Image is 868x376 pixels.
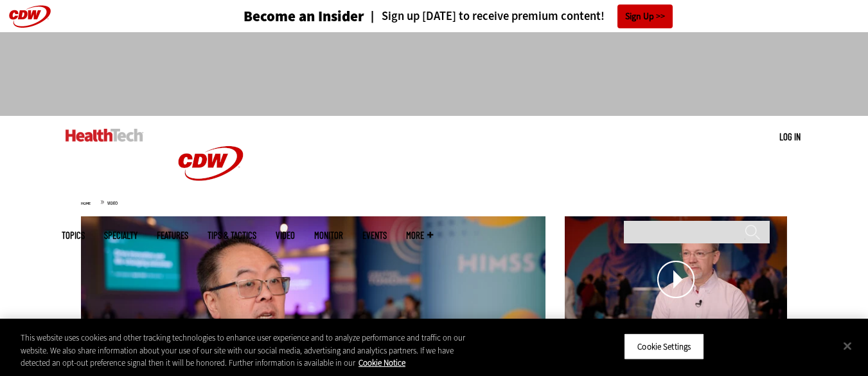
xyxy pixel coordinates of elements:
[359,357,405,368] a: More information about your privacy
[364,10,605,23] a: Sign up [DATE] to receive premium content!
[200,45,668,103] iframe: advertisement
[406,230,433,240] span: More
[276,230,295,240] a: Video
[163,201,259,214] a: CDW
[62,230,85,240] span: Topics
[362,230,387,240] a: Events
[195,9,364,24] a: Become an Insider
[244,9,364,24] h3: Become an Insider
[21,332,477,370] div: This website uses cookies and other tracking technologies to enhance user experience and to analy...
[163,116,259,211] img: Home
[779,130,801,144] div: User menu
[565,216,788,343] a: HIMSS Thumbnail
[833,332,862,360] button: Close
[624,333,704,360] button: Cookie Settings
[66,129,143,142] img: Home
[314,230,343,240] a: MonITor
[104,230,137,240] span: Specialty
[779,131,801,142] a: Log in
[565,216,788,341] img: HIMSS Thumbnail
[617,5,673,28] a: Sign Up
[157,230,188,240] a: Features
[208,230,256,240] a: Tips & Tactics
